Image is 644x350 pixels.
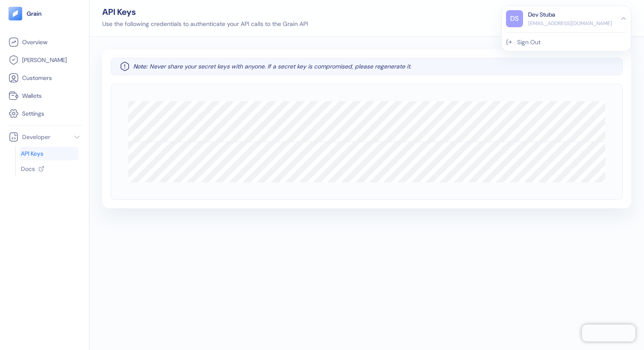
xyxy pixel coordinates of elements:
[21,165,75,173] a: Docs
[26,11,42,17] img: logo
[528,10,555,19] div: Dev Stuba
[9,55,80,65] a: [PERSON_NAME]
[9,91,80,101] a: Wallets
[517,38,540,47] div: Sign Out
[22,91,42,100] span: Wallets
[506,10,523,27] div: DS
[21,149,43,158] span: API Keys
[102,20,308,28] div: Use the following credentials to authenticate your API calls to the Grain API
[9,37,80,47] a: Overview
[133,63,147,70] strong: Note:
[22,74,52,82] span: Customers
[9,7,22,20] img: logo-tablet-V2.svg
[22,109,44,118] span: Settings
[528,20,612,27] div: [EMAIL_ADDRESS][DOMAIN_NAME]
[21,149,77,158] a: API Keys
[582,324,635,341] iframe: Chatra live chat
[9,73,80,83] a: Customers
[22,38,47,46] span: Overview
[22,133,50,141] span: Developer
[133,62,411,71] div: Never share your secret keys with anyone. If a secret key is compromised, please regenerate it.
[22,56,67,64] span: [PERSON_NAME]
[21,165,35,173] span: Docs
[102,8,308,16] div: API Keys
[9,108,80,119] a: Settings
